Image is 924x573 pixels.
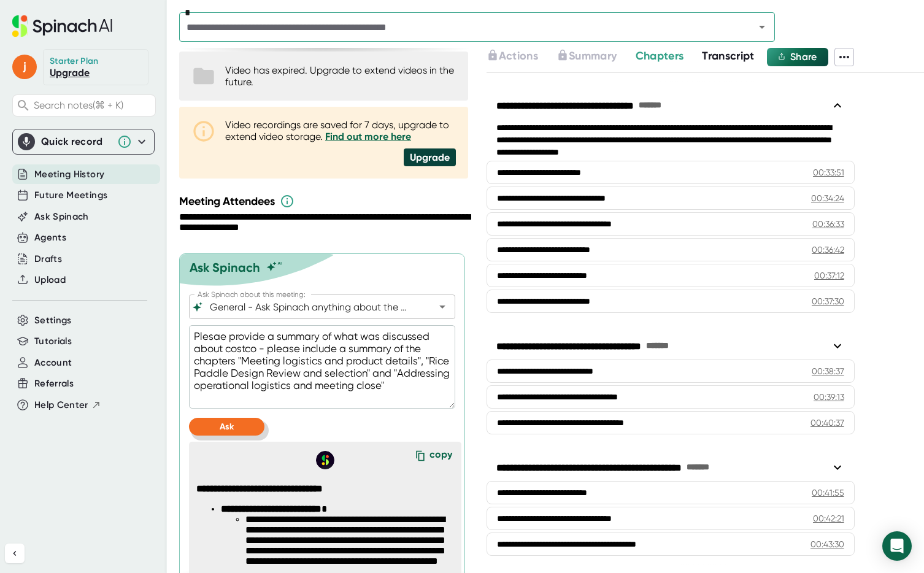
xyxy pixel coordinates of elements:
div: Video has expired. Upgrade to extend videos in the future. [225,64,456,88]
span: j [12,55,37,79]
div: Video recordings are saved for 7 days, upgrade to extend video storage. [225,119,456,142]
button: Chapters [636,48,684,64]
span: Help Center [34,398,88,412]
div: 00:39:13 [814,391,844,403]
div: Open Intercom Messenger [882,531,912,561]
span: Chapters [636,49,684,63]
div: 00:37:30 [812,295,844,307]
button: Referrals [34,377,74,391]
div: 00:36:33 [812,218,844,230]
div: Upgrade to access [556,48,635,66]
button: Tutorials [34,334,72,348]
span: Actions [499,49,538,63]
button: Agents [34,231,66,245]
button: Upload [34,273,66,287]
a: Upgrade [50,67,90,79]
button: Future Meetings [34,188,107,202]
button: Settings [34,313,72,328]
button: Open [434,298,451,315]
div: Meeting Attendees [179,194,471,209]
div: Quick record [41,136,111,148]
button: Meeting History [34,167,104,182]
button: Ask Spinach [34,210,89,224]
span: Search notes (⌘ + K) [34,99,152,111]
button: Transcript [702,48,755,64]
button: Summary [556,48,617,64]
a: Find out more here [325,131,411,142]
span: Share [790,51,817,63]
button: Ask [189,418,264,436]
button: Share [767,48,828,66]
button: Account [34,356,72,370]
textarea: Plesae provide a summary of what was discussed about costco - please include a summary of the cha... [189,325,455,409]
span: Transcript [702,49,755,63]
div: 00:33:51 [813,166,844,179]
div: 00:38:37 [812,365,844,377]
div: Upgrade [404,148,456,166]
div: 00:42:21 [813,512,844,525]
div: Ask Spinach [190,260,260,275]
div: copy [429,448,452,465]
button: Help Center [34,398,101,412]
input: What can we do to help? [207,298,415,315]
div: 00:43:30 [810,538,844,550]
button: Drafts [34,252,62,266]
span: Summary [569,49,617,63]
div: 00:37:12 [814,269,844,282]
span: Ask [220,421,234,432]
div: 00:40:37 [810,417,844,429]
div: 00:36:42 [812,244,844,256]
button: Collapse sidebar [5,544,25,563]
div: 00:34:24 [811,192,844,204]
div: Starter Plan [50,56,99,67]
div: 00:41:55 [812,486,844,499]
div: Quick record [18,129,149,154]
button: Actions [487,48,538,64]
button: Open [753,18,771,36]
